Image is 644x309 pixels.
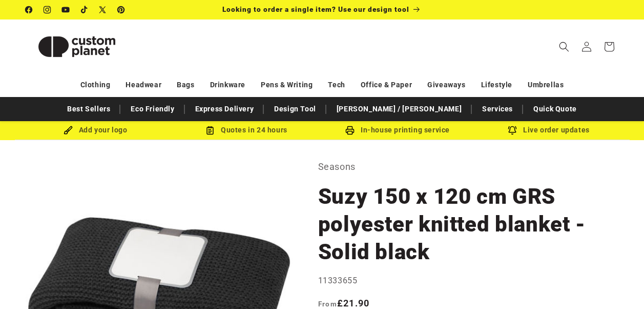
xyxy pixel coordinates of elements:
[481,76,512,94] a: Lifestyle
[20,124,171,137] div: Add your logo
[528,76,564,94] a: Umbrellas
[553,35,575,58] summary: Search
[477,100,518,118] a: Services
[318,298,370,308] strong: £21.90
[345,126,355,135] img: In-house printing
[190,100,259,118] a: Express Delivery
[205,126,215,135] img: Order Updates Icon
[473,124,625,137] div: Live order updates
[62,100,115,118] a: Best Sellers
[318,300,337,308] span: From
[222,5,409,13] span: Looking to order a single item? Use our design tool
[177,76,194,94] a: Bags
[171,124,322,137] div: Quotes in 24 hours
[361,76,412,94] a: Office & Paper
[126,76,161,94] a: Headwear
[318,159,618,175] p: Seasons
[261,76,313,94] a: Pens & Writing
[80,76,111,94] a: Clothing
[210,76,245,94] a: Drinkware
[64,126,73,135] img: Brush Icon
[528,100,582,118] a: Quick Quote
[269,100,321,118] a: Design Tool
[328,76,345,94] a: Tech
[508,126,517,135] img: Order updates
[322,124,473,137] div: In-house printing service
[318,276,358,285] span: 11333655
[331,100,467,118] a: [PERSON_NAME] / [PERSON_NAME]
[427,76,465,94] a: Giveaways
[318,183,618,266] h1: Suzy 150 x 120 cm GRS polyester knitted blanket - Solid black
[22,20,132,73] a: Custom Planet
[26,24,128,70] img: Custom Planet
[126,100,179,118] a: Eco Friendly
